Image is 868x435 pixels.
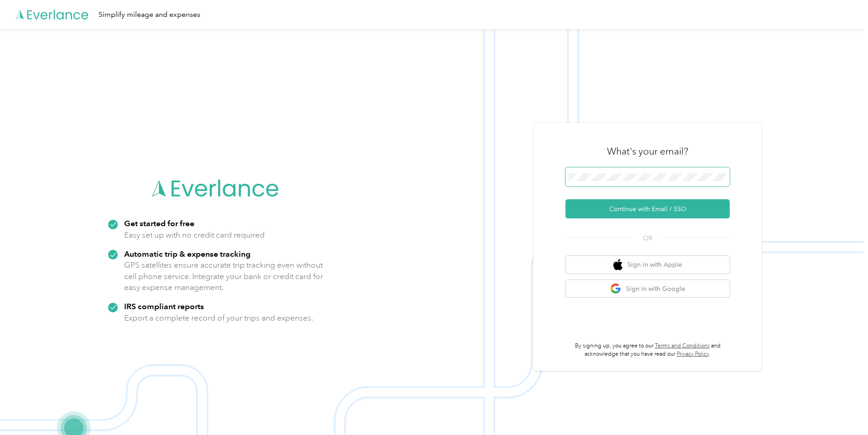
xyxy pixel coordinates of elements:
strong: Get started for free [124,218,194,228]
img: apple logo [613,259,622,270]
button: apple logoSign in with Apple [565,256,730,274]
strong: Automatic trip & expense tracking [124,249,251,259]
a: Terms and Conditions [655,342,710,349]
button: google logoSign in with Google [565,280,730,298]
p: GPS satellites ensure accurate trip tracking even without cell phone service. Integrate your bank... [124,259,324,293]
h3: What's your email? [607,145,688,158]
button: Continue with Email / SSO [565,199,730,218]
img: google logo [610,283,622,295]
a: Privacy Policy [677,351,709,357]
strong: IRS compliant reports [124,301,204,311]
p: By signing up, you agree to our and acknowledge that you have read our . [565,342,730,358]
div: Simplify mileage and expenses [99,9,200,21]
p: Export a complete record of your trips and expenses. [124,312,313,324]
span: OR [632,233,664,243]
p: Easy set up with no credit card required [124,229,265,241]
